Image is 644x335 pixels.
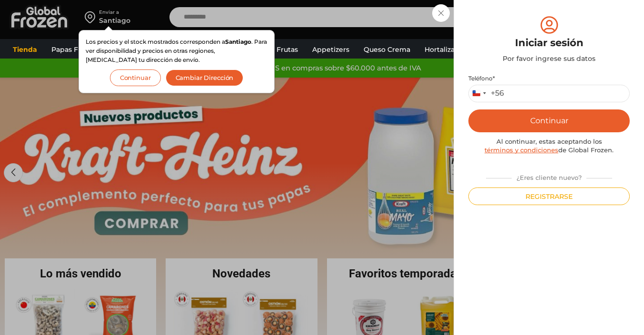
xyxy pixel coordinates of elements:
[468,36,630,50] div: Iniciar sesión
[359,40,415,59] a: Queso Crema
[468,75,630,82] label: Teléfono
[485,146,558,154] a: términos y condiciones
[538,14,560,36] img: tabler-icon-user-circle.svg
[468,187,630,205] button: Registrarse
[481,170,617,182] div: ¿Eres cliente nuevo?
[468,137,630,155] div: Al continuar, estas aceptando los de Global Frozen.
[420,40,463,59] a: Hortalizas
[468,54,630,63] div: Por favor ingrese sus datos
[86,37,268,65] p: Los precios y el stock mostrados corresponden a . Para ver disponibilidad y precios en otras regi...
[307,40,354,59] a: Appetizers
[469,85,504,102] button: Selected country
[225,38,251,45] strong: Santiago
[166,69,244,86] button: Cambiar Dirección
[491,89,504,99] div: +56
[468,109,630,132] button: Continuar
[47,40,98,59] a: Papas Fritas
[110,69,161,86] button: Continuar
[8,40,42,59] a: Tienda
